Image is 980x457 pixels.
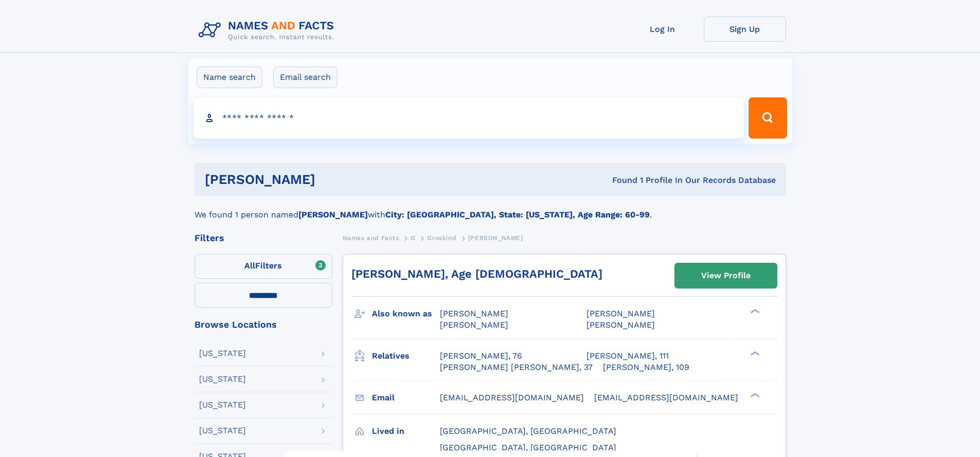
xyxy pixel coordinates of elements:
[199,401,246,409] div: [US_STATE]
[193,97,744,139] input: search input
[748,392,760,398] div: ❯
[427,231,456,244] a: Groskind
[194,320,332,329] div: Browse Locations
[372,347,440,365] h3: Relatives
[621,16,704,42] a: Log In
[194,16,343,44] img: Logo Names and Facts
[411,231,416,244] a: G
[701,264,751,287] div: View Profile
[440,350,522,362] a: [PERSON_NAME], 76
[748,308,760,315] div: ❯
[273,66,337,88] label: Email search
[194,196,786,221] div: We found 1 person named with .
[603,362,689,373] a: [PERSON_NAME], 109
[351,267,602,280] a: [PERSON_NAME], Age [DEMOGRAPHIC_DATA]
[197,66,262,88] label: Name search
[372,389,440,407] h3: Email
[440,362,593,373] a: [PERSON_NAME] [PERSON_NAME], 37
[199,349,246,358] div: [US_STATE]
[468,234,523,242] span: [PERSON_NAME]
[194,233,332,243] div: Filters
[372,422,440,440] h3: Lived in
[440,443,616,452] span: [GEOGRAPHIC_DATA], [GEOGRAPHIC_DATA]
[748,350,760,357] div: ❯
[385,210,650,219] b: City: [GEOGRAPHIC_DATA], State: [US_STATE], Age Range: 60-99
[675,263,777,288] a: View Profile
[586,320,655,330] span: [PERSON_NAME]
[440,309,508,318] span: [PERSON_NAME]
[411,234,416,242] span: G
[343,231,399,244] a: Names and Facts
[194,254,332,279] label: Filters
[586,309,655,318] span: [PERSON_NAME]
[199,375,246,383] div: [US_STATE]
[427,234,456,242] span: Groskind
[440,320,508,330] span: [PERSON_NAME]
[704,16,786,42] a: Sign Up
[586,350,669,362] a: [PERSON_NAME], 111
[199,427,246,435] div: [US_STATE]
[440,393,584,402] span: [EMAIL_ADDRESS][DOMAIN_NAME]
[749,97,787,139] button: Search Button
[594,393,738,402] span: [EMAIL_ADDRESS][DOMAIN_NAME]
[298,210,368,219] b: [PERSON_NAME]
[205,173,464,186] h1: [PERSON_NAME]
[464,175,776,186] div: Found 1 Profile In Our Records Database
[440,426,616,436] span: [GEOGRAPHIC_DATA], [GEOGRAPHIC_DATA]
[372,305,440,323] h3: Also known as
[244,261,255,270] span: All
